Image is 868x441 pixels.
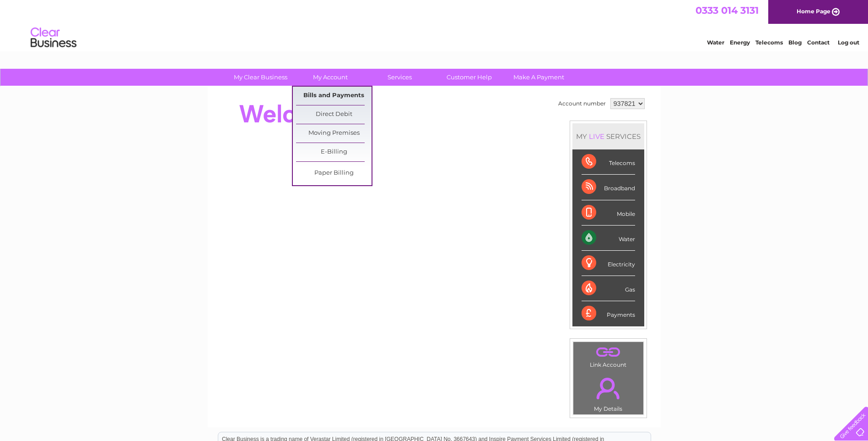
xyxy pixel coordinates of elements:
[707,39,724,46] a: Water
[431,69,507,86] a: Customer Help
[582,200,635,226] div: Mobile
[292,69,368,86] a: My Account
[573,342,644,370] td: Link Account
[296,87,372,105] a: Bills and Payments
[587,132,606,141] div: LIVE
[556,96,608,111] td: Account number
[582,301,635,326] div: Payments
[501,69,577,86] a: Make A Payment
[573,370,644,415] td: My Details
[695,5,759,16] a: 0333 014 3131
[296,105,372,124] a: Direct Debit
[296,124,372,143] a: Moving Premises
[30,24,77,52] img: logo.png
[582,149,635,175] div: Telecoms
[730,39,750,46] a: Energy
[788,39,802,46] a: Blog
[807,39,830,46] a: Contact
[755,39,783,46] a: Telecoms
[582,276,635,301] div: Gas
[838,39,859,46] a: Log out
[572,123,644,149] div: MY SERVICES
[362,69,437,86] a: Services
[582,226,635,251] div: Water
[576,372,641,404] a: .
[582,251,635,276] div: Electricity
[296,143,372,161] a: E-Billing
[576,344,641,360] a: .
[218,5,651,44] div: Clear Business is a trading name of Verastar Limited (registered in [GEOGRAPHIC_DATA] No. 3667643...
[582,175,635,200] div: Broadband
[223,69,298,86] a: My Clear Business
[296,164,372,182] a: Paper Billing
